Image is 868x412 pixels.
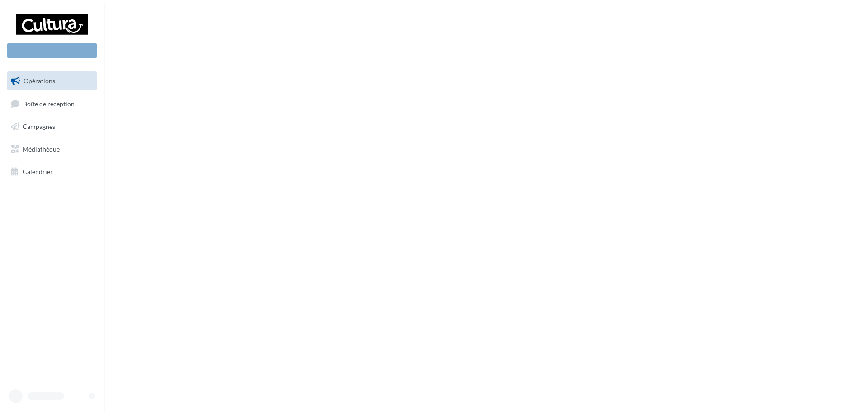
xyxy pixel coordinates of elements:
a: Boîte de réception [5,94,99,114]
span: Calendrier [23,167,53,175]
a: Opérations [5,71,99,90]
a: Calendrier [5,162,99,181]
span: Opérations [24,77,55,85]
span: Campagnes [23,123,55,130]
div: Nouvelle campagne [7,43,97,58]
span: Boîte de réception [23,99,75,107]
span: Médiathèque [23,145,60,153]
a: Médiathèque [5,140,99,159]
a: Campagnes [5,117,99,136]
